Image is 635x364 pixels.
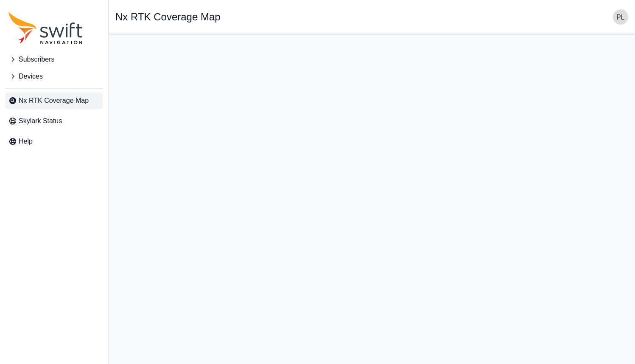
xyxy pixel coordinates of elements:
span: Subscribers [19,54,54,65]
a: Skylark Status [5,113,103,130]
a: Nx RTK Coverage Map [5,92,103,109]
img: user photo [613,9,628,25]
h1: Nx RTK Coverage Map [115,12,221,22]
span: Skylark Status [19,116,62,126]
button: Subscribers [5,51,103,68]
button: Devices [5,68,103,85]
a: Help [5,133,103,150]
span: Help [19,136,33,147]
span: Devices [19,71,43,82]
span: Nx RTK Coverage Map [19,96,89,106]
